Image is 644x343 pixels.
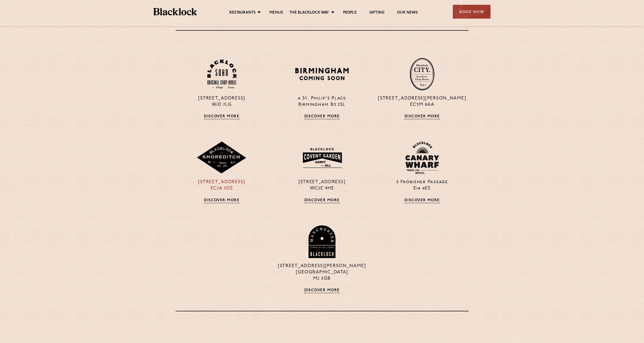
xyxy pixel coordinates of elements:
a: Gifting [369,10,384,16]
img: Shoreditch-stamp-v2-default.svg [196,141,247,174]
p: [STREET_ADDRESS][PERSON_NAME] [GEOGRAPHIC_DATA] M2 5GB [276,263,368,282]
a: Discover More [204,114,239,119]
a: Discover More [304,114,340,119]
img: BL_Textured_Logo-footer-cropped.svg [153,8,197,15]
p: 4 St. Philip's Place Birmingham B3 2SL [276,95,368,108]
a: Restaurants [229,10,256,16]
img: Soho-stamp-default.svg [207,60,236,89]
a: Discover More [405,198,440,203]
a: Menus [269,10,283,16]
a: Discover More [405,114,440,119]
a: Discover More [304,198,340,203]
p: [STREET_ADDRESS] WC2E 9HE [276,179,368,192]
p: 5 Frobisher Passage E14 4EE [376,179,468,192]
img: BIRMINGHAM-P22_-e1747915156957.png [294,66,350,82]
a: Our News [397,10,418,16]
img: BL_CW_Logo_Website.svg [405,141,439,174]
img: City-stamp-default.svg [410,58,434,90]
p: [STREET_ADDRESS] EC2A 3DZ [176,179,268,192]
div: Book Now [453,5,491,19]
img: BL_Manchester_Logo-bleed.png [308,225,336,258]
a: Discover More [304,288,340,293]
a: Discover More [204,198,239,203]
a: The Blacklock Way [289,10,329,16]
p: [STREET_ADDRESS][PERSON_NAME] EC3M 8AA [376,95,468,108]
a: People [343,10,357,16]
img: BLA_1470_CoventGarden_Website_Solid.svg [298,145,346,171]
p: [STREET_ADDRESS] W1D 7LG [176,95,268,108]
